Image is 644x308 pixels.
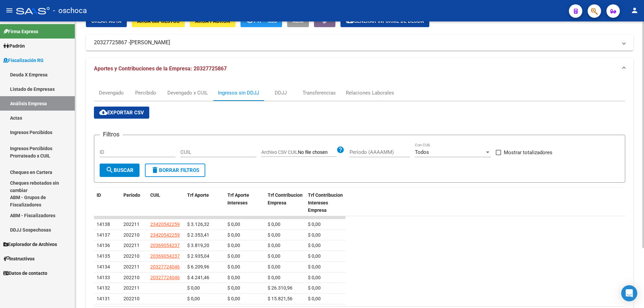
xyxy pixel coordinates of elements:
[86,35,633,51] mat-expansion-panel-header: 20327725867 -[PERSON_NAME]
[227,275,240,280] span: $ 0,00
[218,89,259,97] div: Ingresos sin DDJJ
[99,110,144,116] span: Exportar CSV
[121,188,148,218] datatable-header-cell: Período
[130,39,170,46] span: [PERSON_NAME]
[100,130,123,139] h3: Filtros
[308,275,321,280] span: $ 0,00
[268,232,280,238] span: $ 0,00
[308,296,321,301] span: $ 0,00
[123,232,140,238] span: 202210
[227,192,249,205] span: Trf Aporte Intereses
[187,264,209,269] span: $ 6.209,96
[187,296,200,301] span: $ 0,00
[5,6,13,14] mat-icon: menu
[415,149,429,155] span: Todos
[97,264,110,269] span: 14134
[227,264,240,269] span: $ 0,00
[336,146,344,154] mat-icon: help
[106,166,114,174] mat-icon: search
[123,243,140,248] span: 202211
[150,253,180,259] span: 20369054237
[123,275,140,280] span: 202210
[3,28,38,35] span: Firma Express
[150,192,160,198] span: CUIL
[123,222,140,227] span: 202211
[184,188,225,218] datatable-header-cell: Trf Aporte
[148,188,184,218] datatable-header-cell: CUIL
[150,243,180,248] span: 20369054237
[187,222,209,227] span: $ 3.126,32
[123,264,140,269] span: 202211
[106,167,133,173] span: Buscar
[97,253,110,259] span: 14135
[268,253,280,259] span: $ 0,00
[227,253,240,259] span: $ 0,00
[123,253,140,259] span: 202210
[167,89,208,97] div: Devengado x CUIL
[305,188,345,218] datatable-header-cell: Trf Contribucion Intereses Empresa
[97,222,110,227] span: 14138
[145,164,205,177] button: Borrar Filtros
[150,222,180,227] span: 23420542259
[91,18,121,24] span: Crear Acta
[346,89,394,97] div: Relaciones Laborales
[303,89,336,97] div: Transferencias
[3,57,44,64] span: Fiscalización RG
[268,192,303,205] span: Trf Contribucion Empresa
[308,192,343,213] span: Trf Contribucion Intereses Empresa
[97,243,110,248] span: 14136
[97,285,110,291] span: 14132
[227,222,240,227] span: $ 0,00
[225,188,265,218] datatable-header-cell: Trf Aporte Intereses
[99,89,124,97] div: Devengado
[86,58,633,79] mat-expansion-panel-header: Aportes y Contribuciones de la Empresa: 20327725867
[187,243,209,248] span: $ 3.819,20
[187,192,209,198] span: Trf Aporte
[227,285,240,291] span: $ 0,00
[308,253,321,259] span: $ 0,00
[265,188,305,218] datatable-header-cell: Trf Contribucion Empresa
[94,107,149,119] button: Exportar CSV
[298,149,336,156] input: Archivo CSV CUIL
[308,264,321,269] span: $ 0,00
[100,164,140,177] button: Buscar
[187,232,209,238] span: $ 2.353,41
[3,255,35,262] span: Instructivos
[227,296,240,301] span: $ 0,00
[150,232,180,238] span: 23420542259
[504,148,552,157] span: Mostrar totalizadores
[261,149,298,155] span: Archivo CSV CUIL
[94,39,617,46] mat-panel-title: 20327725867 -
[621,285,637,301] div: Open Intercom Messenger
[150,264,180,269] span: 20327724046
[187,275,209,280] span: $ 4.241,46
[187,285,200,291] span: $ 0,00
[94,188,121,218] datatable-header-cell: ID
[227,243,240,248] span: $ 0,00
[123,285,140,291] span: 202211
[97,192,101,198] span: ID
[151,166,159,174] mat-icon: delete
[53,3,87,18] span: - oschoca
[227,232,240,238] span: $ 0,00
[3,269,47,277] span: Datos de contacto
[308,222,321,227] span: $ 0,00
[308,285,321,291] span: $ 0,00
[268,222,280,227] span: $ 0,00
[268,264,280,269] span: $ 0,00
[268,275,280,280] span: $ 0,00
[97,296,110,301] span: 14131
[268,285,292,291] span: $ 26.310,96
[97,275,110,280] span: 14133
[123,192,140,198] span: Período
[97,232,110,238] span: 14137
[308,232,321,238] span: $ 0,00
[631,6,639,14] mat-icon: person
[268,296,292,301] span: $ 15.821,56
[3,42,25,50] span: Padrón
[151,167,199,173] span: Borrar Filtros
[135,89,156,97] div: Percibido
[94,65,227,72] span: Aportes y Contribuciones de la Empresa: 20327725867
[3,241,57,248] span: Explorador de Archivos
[308,243,321,248] span: $ 0,00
